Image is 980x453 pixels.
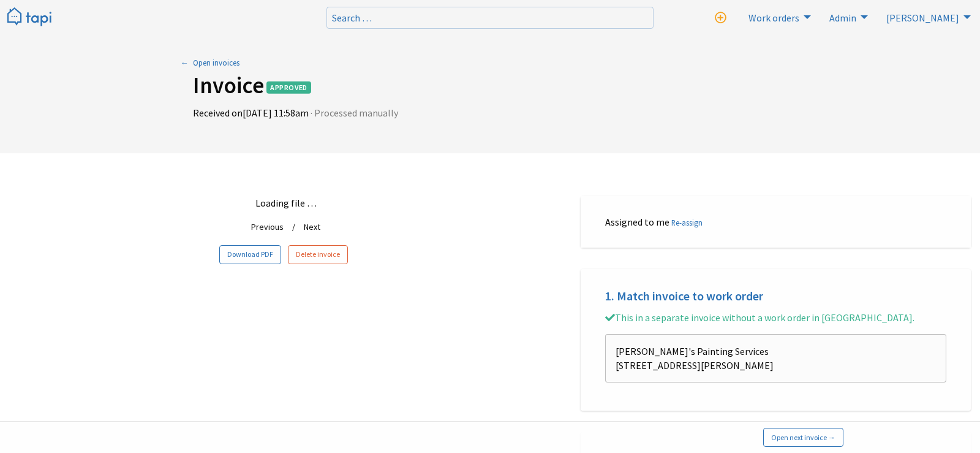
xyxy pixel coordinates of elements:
span: Search … [332,12,372,24]
ul: Pagination [9,219,562,235]
li: / [292,221,295,234]
span: Work orders [748,12,799,24]
a: Open next invoice → [763,428,843,447]
span: · Processed manually [311,107,398,119]
span: 25/8/2025 at 11:58am [243,107,309,119]
a: [PERSON_NAME] [879,7,974,27]
a: Next page [298,219,326,235]
h1: Invoice [193,72,787,99]
p: This in a separate invoice without a work order in [GEOGRAPHIC_DATA]. [605,311,946,324]
p: [PERSON_NAME]'s Painting Services [STREET_ADDRESS][PERSON_NAME] [616,345,936,372]
a: Re-assign [671,218,703,227]
span: Admin [829,12,856,24]
i: New work order [715,12,726,24]
p: Received on [193,106,787,120]
a: Previous page [245,219,290,235]
span: [PERSON_NAME] [886,12,959,24]
h3: 1. Match invoice to work order [605,287,946,305]
a: Admin [822,7,871,27]
li: Josh [879,7,974,27]
a: Open invoices [193,57,787,69]
span: Approved [266,82,311,94]
div: Assigned to me [581,196,971,248]
a: Download PDF [219,245,281,264]
p: Loading file … [9,196,562,210]
a: Delete invoice [288,245,348,264]
a: Work orders [741,7,814,27]
img: Tapi logo [7,7,51,28]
